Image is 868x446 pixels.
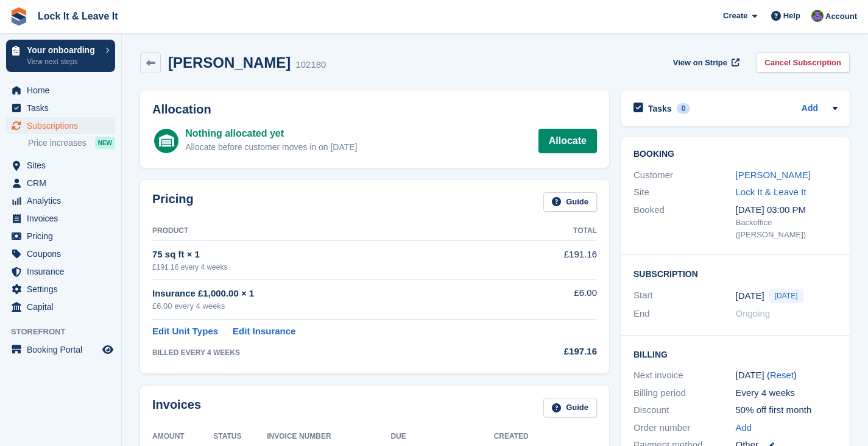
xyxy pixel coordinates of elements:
span: Invoices [27,210,100,227]
a: Add [736,421,752,435]
a: menu [6,82,115,99]
a: Preview store [101,342,115,357]
div: [DATE] 03:00 PM [736,203,838,217]
a: menu [6,281,115,298]
div: Backoffice ([PERSON_NAME]) [736,217,838,240]
a: menu [6,117,115,134]
h2: Billing [633,348,838,360]
h2: Subscription [633,267,838,279]
a: menu [6,263,115,280]
div: £197.16 [513,345,597,359]
a: Edit Insurance [233,325,295,339]
h2: Allocation [152,103,597,117]
p: View next steps [27,56,99,67]
a: menu [6,174,115,192]
div: £191.16 every 4 weeks [152,262,513,273]
h2: Invoices [152,398,201,418]
span: Create [723,10,747,22]
div: 0 [677,103,691,114]
div: Allocate before customer moves in on [DATE] [185,141,357,154]
span: Storefront [11,326,121,338]
div: Discount [633,403,736,417]
span: [DATE] [769,289,803,303]
a: View on Stripe [668,52,742,73]
span: Insurance [27,263,100,280]
div: Start [633,289,736,303]
a: Price increases NEW [28,136,115,149]
a: menu [6,298,115,315]
a: Reset [770,370,794,380]
span: View on Stripe [673,57,727,69]
span: Coupons [27,245,100,262]
h2: Booking [633,149,838,159]
img: Connor Allan [811,10,824,22]
h2: [PERSON_NAME] [168,54,291,71]
span: Tasks [27,99,100,117]
div: Nothing allocated yet [185,126,357,141]
div: Billing period [633,386,736,400]
img: stora-icon-8386f47178a22dfd0bd8f6a31ec36ba5ce8667c1dd55bd0f319d3a0aa187defe.svg [10,7,28,26]
span: CRM [27,174,100,192]
a: menu [6,210,115,227]
div: NEW [95,137,115,149]
a: Add [802,102,818,116]
div: Customer [633,168,736,182]
time: 2025-08-18 00:00:00 UTC [736,289,764,303]
span: Subscriptions [27,117,100,134]
a: menu [6,99,115,117]
div: Order number [633,421,736,435]
a: Edit Unit Types [152,325,218,339]
a: menu [6,245,115,262]
span: Ongoing [736,308,771,318]
a: [PERSON_NAME] [736,170,811,180]
td: £191.16 [513,241,597,279]
td: £6.00 [513,279,597,319]
div: Every 4 weeks [736,386,838,400]
h2: Pricing [152,192,194,212]
span: Booking Portal [27,341,100,358]
span: Pricing [27,228,100,245]
a: Lock It & Leave It [33,6,123,26]
div: Next invoice [633,369,736,383]
a: Guide [543,192,597,212]
a: Guide [543,398,597,418]
div: Site [633,185,736,200]
a: menu [6,341,115,358]
span: Price increases [28,137,86,149]
div: End [633,307,736,321]
div: 50% off first month [736,403,838,417]
div: BILLED EVERY 4 WEEKS [152,347,513,358]
a: Your onboarding View next steps [6,40,115,72]
span: Analytics [27,192,100,209]
a: menu [6,228,115,245]
span: Account [825,10,857,23]
span: Capital [27,298,100,315]
div: Booked [633,203,736,241]
th: Product [152,221,513,241]
div: 75 sq ft × 1 [152,248,513,262]
p: Your onboarding [27,46,99,54]
span: Help [783,10,800,22]
a: Allocate [538,129,597,153]
div: £6.00 every 4 weeks [152,300,513,312]
a: Lock It & Leave It [736,187,806,197]
div: 102180 [295,58,326,72]
div: Insurance £1,000.00 × 1 [152,287,513,301]
a: Cancel Subscription [756,52,850,73]
span: Sites [27,157,100,174]
span: Home [27,82,100,99]
span: Settings [27,281,100,298]
div: [DATE] ( ) [736,369,838,383]
th: Total [513,221,597,241]
a: menu [6,157,115,174]
h2: Tasks [648,103,672,114]
a: menu [6,192,115,209]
